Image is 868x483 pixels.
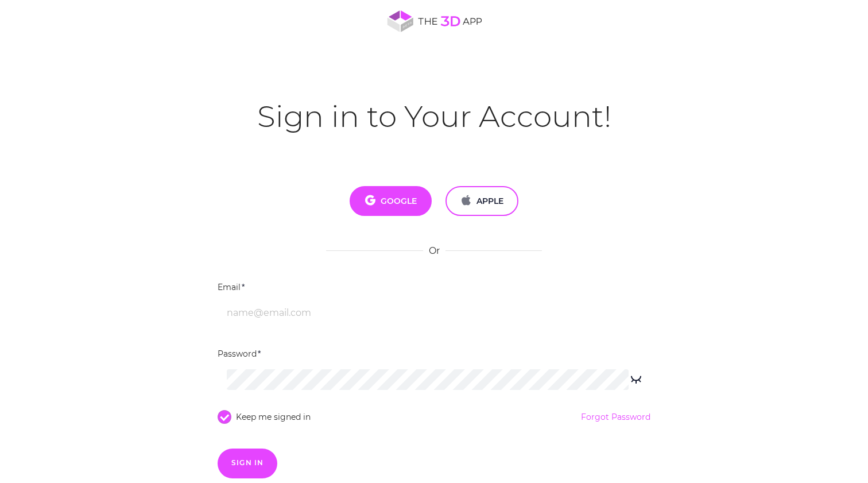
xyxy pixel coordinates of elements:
[231,411,315,423] span: Keep me signed in
[460,195,503,207] span: APPLE
[445,186,518,216] button: APPLE
[581,411,650,449] a: Forgot Password
[231,458,263,469] div: SIGN IN
[227,369,629,390] input: Password
[365,195,417,207] span: GOOGLE
[218,281,247,293] label: Email
[218,347,263,360] label: Password
[257,93,611,140] h1: Sign in to Your Account!
[429,244,440,258] span: Or
[350,186,432,216] button: GOOGLE
[218,296,650,330] input: Email
[218,449,277,478] button: SIGN IN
